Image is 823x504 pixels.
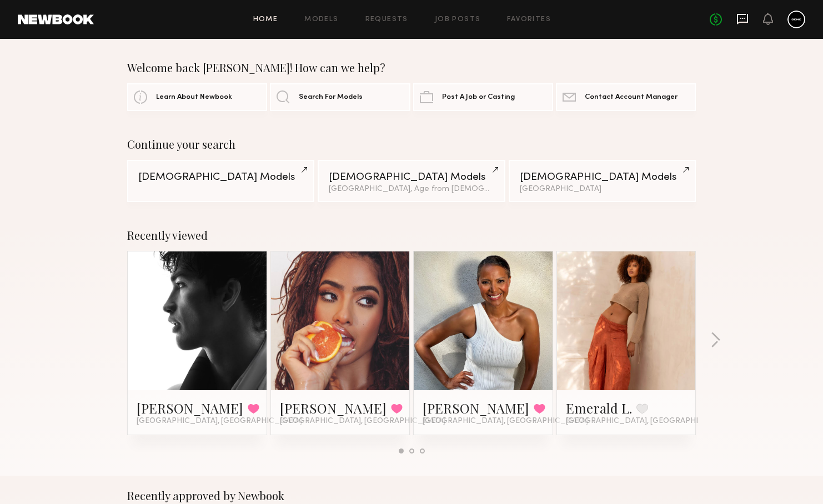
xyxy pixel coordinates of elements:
div: Recently approved by Newbook [127,489,696,502]
span: [GEOGRAPHIC_DATA], [GEOGRAPHIC_DATA] [137,417,302,426]
span: Post A Job or Casting [442,94,515,101]
span: Learn About Newbook [156,94,232,101]
a: Favorites [507,16,551,23]
div: Continue your search [127,138,696,151]
a: Learn About Newbook [127,83,267,111]
span: [GEOGRAPHIC_DATA], [GEOGRAPHIC_DATA] [423,417,588,426]
div: [DEMOGRAPHIC_DATA] Models [520,172,685,183]
a: Home [253,16,278,23]
a: Job Posts [435,16,481,23]
a: [DEMOGRAPHIC_DATA] Models [127,160,314,202]
a: Models [304,16,338,23]
span: [GEOGRAPHIC_DATA], [GEOGRAPHIC_DATA] [566,417,731,426]
a: Post A Job or Casting [413,83,553,111]
span: [GEOGRAPHIC_DATA], [GEOGRAPHIC_DATA] [280,417,445,426]
div: [DEMOGRAPHIC_DATA] Models [138,172,303,183]
div: [GEOGRAPHIC_DATA], Age from [DEMOGRAPHIC_DATA]. [329,185,494,193]
a: Emerald L. [566,399,632,417]
a: [DEMOGRAPHIC_DATA] Models[GEOGRAPHIC_DATA], Age from [DEMOGRAPHIC_DATA]. [318,160,505,202]
a: [PERSON_NAME] [137,399,243,417]
a: [PERSON_NAME] [280,399,387,417]
a: Contact Account Manager [556,83,696,111]
a: Search For Models [270,83,410,111]
a: Requests [365,16,408,23]
div: Recently viewed [127,229,696,242]
span: Contact Account Manager [585,94,678,101]
span: Search For Models [299,94,363,101]
a: [PERSON_NAME] [423,399,529,417]
div: Welcome back [PERSON_NAME]! How can we help? [127,61,696,74]
div: [DEMOGRAPHIC_DATA] Models [329,172,494,183]
div: [GEOGRAPHIC_DATA] [520,185,685,193]
a: [DEMOGRAPHIC_DATA] Models[GEOGRAPHIC_DATA] [509,160,696,202]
